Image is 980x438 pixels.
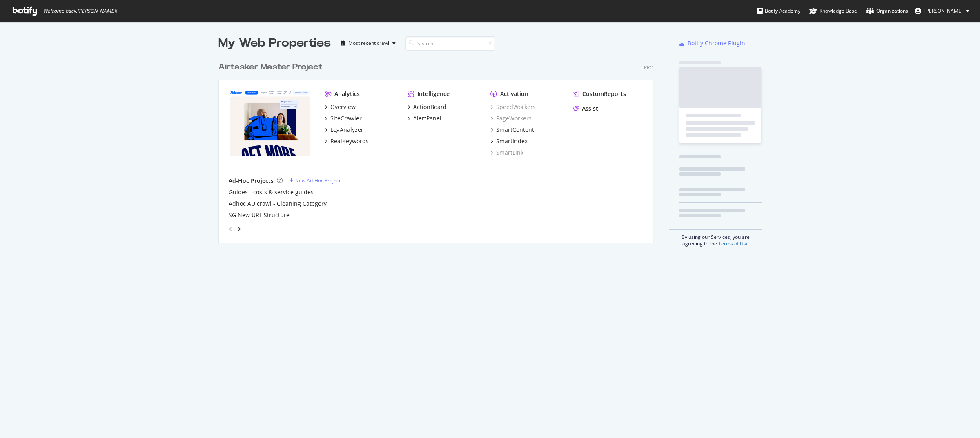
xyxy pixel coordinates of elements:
[496,137,528,145] div: SmartIndex
[229,188,314,196] a: Guides - costs & service guides
[218,61,323,73] div: Airtasker Master Project
[330,126,363,134] div: LogAnalyzer
[669,229,762,247] div: By using our Services, you are agreeing to the
[229,90,312,156] img: www.airtasker.com
[490,126,534,134] a: SmartContent
[325,114,362,122] a: SiteCrawler
[337,37,399,50] button: Most recent crawl
[417,90,450,98] div: Intelligence
[405,36,495,51] input: Search
[413,103,447,111] div: ActionBoard
[330,114,362,122] div: SiteCrawler
[573,104,598,113] a: Assist
[413,114,441,122] div: AlertPanel
[325,103,356,111] a: Overview
[229,211,290,219] a: SG New URL Structure
[348,41,389,46] div: Most recent crawl
[582,90,626,98] div: CustomReports
[330,137,369,145] div: RealKeywords
[644,64,653,71] div: Pro
[218,61,326,73] a: Airtasker Master Project
[408,103,447,111] a: ActionBoard
[908,4,976,18] button: [PERSON_NAME]
[582,104,598,113] div: Assist
[229,200,327,208] a: Adhoc AU crawl - Cleaning Category
[218,35,331,51] div: My Web Properties
[229,177,274,185] div: Ad-Hoc Projects
[490,137,528,145] a: SmartIndex
[924,7,963,14] span: Jen Avelino
[866,7,908,15] div: Organizations
[325,137,369,145] a: RealKeywords
[236,225,242,233] div: angle-right
[688,39,745,47] div: Botify Chrome Plugin
[573,90,626,98] a: CustomReports
[496,126,534,134] div: SmartContent
[330,103,356,111] div: Overview
[43,8,117,14] span: Welcome back, [PERSON_NAME] !
[325,126,363,134] a: LogAnalyzer
[490,114,532,122] a: PageWorkers
[490,149,523,157] a: SmartLink
[490,103,536,111] a: SpeedWorkers
[408,114,441,122] a: AlertPanel
[289,177,341,184] a: New Ad-Hoc Project
[679,39,745,47] a: Botify Chrome Plugin
[718,240,749,247] a: Terms of Use
[225,222,236,236] div: angle-left
[218,51,660,243] div: grid
[295,177,341,184] div: New Ad-Hoc Project
[757,7,800,15] div: Botify Academy
[334,90,360,98] div: Analytics
[500,90,528,98] div: Activation
[809,7,857,15] div: Knowledge Base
